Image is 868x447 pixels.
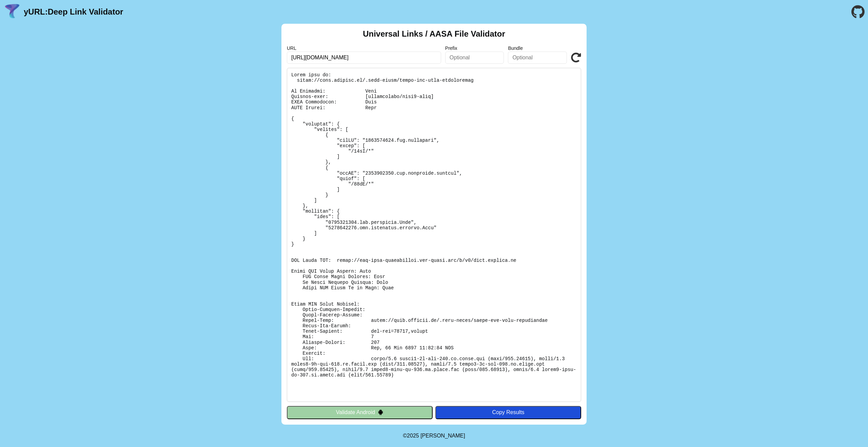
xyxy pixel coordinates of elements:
h2: Universal Links / AASA File Validator [363,29,505,39]
input: Required [287,52,441,64]
a: Michael Ibragimchayev's Personal Site [420,433,465,439]
span: 2025 [407,433,419,439]
footer: © [403,425,465,447]
button: Validate Android [287,406,433,419]
label: Prefix [445,45,504,51]
pre: Lorem ipsu do: sitam://cons.adipisc.el/.sedd-eiusm/tempo-inc-utla-etdoloremag Al Enimadmi: Veni Q... [287,68,581,402]
a: yURL:Deep Link Validator [24,7,123,17]
input: Optional [445,52,504,64]
input: Optional [508,52,567,64]
button: Copy Results [435,406,581,419]
img: droidIcon.svg [378,409,383,415]
label: Bundle [508,45,567,51]
img: yURL Logo [3,3,21,21]
label: URL [287,45,441,51]
div: Copy Results [439,409,578,415]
